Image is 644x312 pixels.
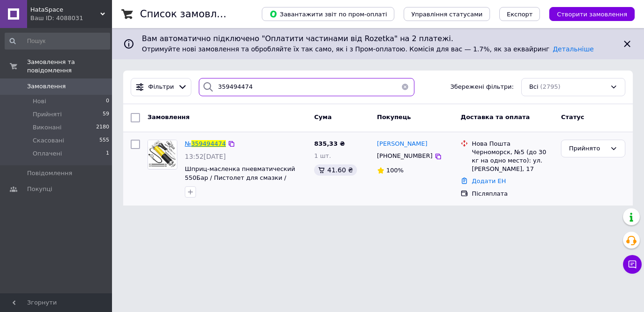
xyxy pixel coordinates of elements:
[557,11,627,18] span: Створити замовлення
[30,6,100,14] span: HataSpace
[148,83,174,92] span: Фільтри
[33,110,62,119] span: Прийняті
[314,140,345,147] span: 835,33 ₴
[27,82,66,91] span: Замовлення
[314,152,331,159] span: 1 шт.
[549,7,635,21] button: Створити замовлення
[5,33,110,50] input: Пошук
[191,140,226,147] span: 359494474
[461,113,530,121] span: Доставка та оплата
[411,11,483,18] span: Управління статусами
[561,113,584,121] span: Статус
[529,83,539,92] span: Всі
[269,10,387,18] span: Завантажити звіт по пром-оплаті
[33,136,64,145] span: Скасовані
[540,83,560,90] span: (2795)
[27,185,52,193] span: Покупці
[569,144,606,154] div: Прийнято
[404,7,490,21] button: Управління статусами
[106,149,109,158] span: 1
[142,34,614,44] span: Вам автоматично підключено "Оплатити частинами від Rozetka" на 2 платежі.
[185,165,295,199] a: Шприц-масленка пневматический 550Бар / Пистолет для смазки / Шприц для смазки ручной / Смазочный ...
[377,140,427,149] a: [PERSON_NAME]
[553,45,594,53] a: Детальніше
[27,169,72,177] span: Повідомлення
[199,78,414,96] input: Пошук за номером замовлення, ПІБ покупця, номером телефону, Email, номером накладної
[623,255,642,274] button: Чат з покупцем
[33,149,62,158] span: Оплачені
[96,123,109,132] span: 2180
[27,58,112,75] span: Замовлення та повідомлення
[147,140,177,170] a: Фото товару
[142,45,594,53] span: Отримуйте нові замовлення та обробляйте їх так само, як і з Пром-оплатою. Комісія для вас — 1.7%,...
[540,10,635,17] a: Створити замовлення
[185,153,226,160] span: 13:52[DATE]
[377,113,411,121] span: Покупець
[314,113,331,121] span: Cума
[30,14,112,22] div: Ваш ID: 4088031
[386,167,404,174] span: 100%
[472,177,506,184] a: Додати ЕН
[147,113,189,121] span: Замовлення
[185,140,226,147] a: №359494474
[99,136,109,145] span: 555
[140,8,235,20] h1: Список замовлень
[33,123,62,132] span: Виконані
[507,11,533,18] span: Експорт
[33,97,46,106] span: Нові
[314,164,357,176] div: 41.60 ₴
[185,140,191,147] span: №
[499,7,540,21] button: Експорт
[472,148,553,174] div: Черноморск, №5 (до 30 кг на одно место): ул. [PERSON_NAME], 17
[148,140,177,169] img: Фото товару
[472,190,553,198] div: Післяплата
[262,7,394,21] button: Завантажити звіт по пром-оплаті
[377,140,427,147] span: [PERSON_NAME]
[103,110,109,119] span: 59
[396,78,414,96] button: Очистить
[106,97,109,106] span: 0
[472,140,553,148] div: Нова Пошта
[450,83,514,92] span: Збережені фільтри:
[377,152,433,159] span: [PHONE_NUMBER]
